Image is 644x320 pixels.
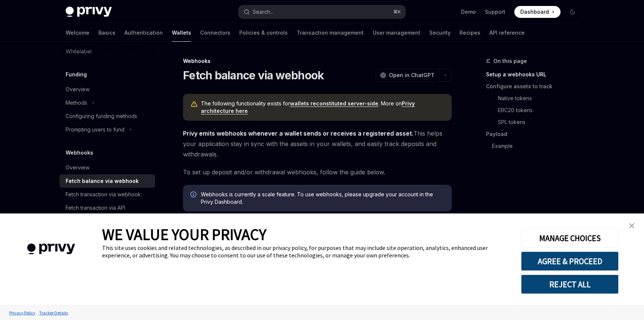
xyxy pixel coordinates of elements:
[521,251,619,271] button: AGREE & PROCEED
[201,100,444,115] span: The following functionality exists for . More on
[60,201,155,215] a: Fetch transaction via API
[37,306,70,319] a: Tracker Details
[60,174,155,188] a: Fetch balance via webhook
[60,110,155,123] a: Configuring funding methods
[486,128,584,140] a: Payload
[11,233,91,265] img: company logo
[66,85,89,94] div: Overview
[253,7,274,16] div: Search...
[375,69,439,82] button: Open in ChatGPT
[486,69,584,80] a: Setup a webhooks URL
[183,130,413,137] strong: Privy emits webhooks whenever a wallet sends or receives a registered asset.
[60,188,155,201] a: Fetch transaction via webhook
[239,5,405,19] button: Search...⌘K
[60,83,155,96] a: Overview
[60,161,155,174] a: Overview
[66,203,125,212] div: Fetch transaction via API
[66,177,139,186] div: Fetch balance via webhook
[124,24,163,42] a: Authentication
[498,116,584,128] a: SPL tokens
[290,100,378,107] a: wallets reconstituted server-side
[486,80,584,92] a: Configure assets to track
[492,140,584,152] a: Example
[629,223,634,228] img: close banner
[7,306,37,319] a: Privacy Policy
[66,148,93,157] h5: Webhooks
[66,98,87,107] div: Methods
[200,24,230,42] a: Connectors
[514,6,561,18] a: Dashboard
[66,112,137,121] div: Configuring funding methods
[389,72,435,79] span: Open in ChatGPT
[566,6,578,18] button: Toggle dark mode
[520,8,549,16] span: Dashboard
[297,24,364,42] a: Transaction management
[66,190,141,199] div: Fetch transaction via webhook
[183,128,452,159] span: This helps your application stay in sync with the assets in your wallets, and easily track deposi...
[498,92,584,104] a: Native tokens
[66,70,87,79] h5: Funding
[498,104,584,116] a: ERC20 tokens
[102,244,510,259] div: This site uses cookies and related technologies, as described in our privacy policy, for purposes...
[183,57,452,65] div: Webhooks
[461,8,476,16] a: Demo
[429,24,451,42] a: Security
[66,7,112,17] img: dark logo
[460,24,480,42] a: Recipes
[66,24,89,42] a: Welcome
[98,24,116,42] a: Basics
[521,228,619,248] button: MANAGE CHOICES
[102,225,266,244] span: WE VALUE YOUR PRIVACY
[393,9,401,15] span: ⌘ K
[624,218,639,233] a: close banner
[190,101,198,108] svg: Warning
[66,125,124,134] div: Prompting users to fund
[521,275,619,294] button: REJECT ALL
[183,69,324,82] h1: Fetch balance via webhook
[373,24,420,42] a: User management
[239,24,288,42] a: Policies & controls
[489,24,525,42] a: API reference
[201,191,444,206] span: Webhooks is currently a scale feature. To use webhooks, please upgrade your account in the Privy ...
[190,191,198,199] svg: Info
[172,24,191,42] a: Wallets
[183,167,452,177] span: To set up deposit and/or withdrawal webhooks, follow the guide below.
[485,8,505,16] a: Support
[66,163,89,172] div: Overview
[493,57,527,66] span: On this page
